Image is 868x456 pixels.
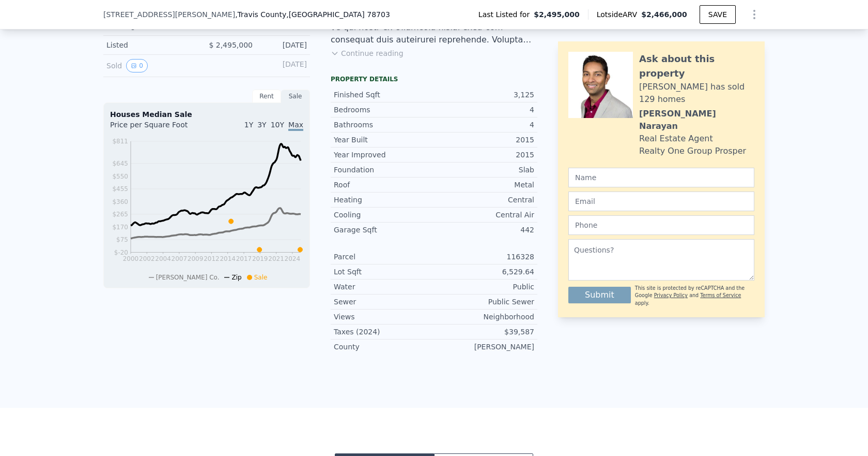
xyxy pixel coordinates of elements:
a: Terms of Service [700,292,741,298]
div: Bathrooms [334,120,434,130]
tspan: $645 [112,160,128,167]
span: [STREET_ADDRESS][PERSON_NAME] [103,9,235,20]
div: 6,529.64 [434,267,534,277]
button: Show Options [744,4,765,25]
div: [DATE] [261,59,307,72]
div: 4 [434,105,534,115]
tspan: 2009 [188,255,204,262]
div: Price per Square Foot [110,120,207,136]
tspan: 2014 [220,255,236,262]
div: Neighborhood [434,312,534,322]
span: 3Y [257,121,266,129]
span: $2,495,000 [534,9,580,20]
tspan: $265 [112,211,128,218]
tspan: 2000 [123,255,139,262]
span: Lotside ARV [597,9,641,20]
div: 4 [434,120,534,130]
tspan: 2007 [172,255,188,262]
span: Last Listed for [478,9,534,20]
div: Bedrooms [334,105,434,115]
tspan: 2004 [155,255,171,262]
div: Sold [106,59,198,72]
div: Parcel [334,252,434,262]
div: Rent [252,90,281,103]
div: [DATE] [261,40,307,50]
div: Taxes (2024) [334,327,434,337]
span: Sale [254,274,268,281]
div: Finished Sqft [334,90,434,100]
div: Listed [106,40,198,50]
span: Zip [231,274,241,281]
div: 442 [434,225,534,235]
span: $ 2,495,000 [209,41,253,49]
span: 1Y [244,121,253,129]
div: Heating [334,195,434,205]
span: , Travis County [235,9,390,20]
div: [PERSON_NAME] Narayan [639,108,754,133]
div: Views [334,312,434,322]
span: $2,466,000 [641,10,687,19]
tspan: 2024 [285,255,301,262]
span: 10Y [271,121,284,129]
tspan: 2002 [139,255,155,262]
div: Lot Sqft [334,267,434,277]
tspan: $-20 [114,249,128,256]
button: Continue reading [331,48,404,58]
a: Privacy Policy [654,292,688,298]
button: SAVE [700,5,736,24]
div: $39,587 [434,327,534,337]
div: Sewer [334,297,434,307]
div: Roof [334,180,434,190]
input: Name [568,168,754,187]
div: Metal [434,180,534,190]
div: Garage Sqft [334,225,434,235]
span: Max [288,121,303,131]
div: [PERSON_NAME] has sold 129 homes [639,81,754,106]
input: Phone [568,215,754,235]
div: Property details [331,75,537,83]
div: Ask about this property [639,52,754,81]
div: Central Air [434,210,534,220]
div: 2015 [434,135,534,145]
tspan: $455 [112,185,128,193]
div: Water [334,282,434,292]
div: County [334,342,434,352]
div: Year Improved [334,150,434,160]
span: , [GEOGRAPHIC_DATA] 78703 [286,10,390,19]
span: [PERSON_NAME] Co. [156,274,220,281]
div: Real Estate Agent [639,133,713,145]
div: 3,125 [434,90,534,100]
div: [PERSON_NAME] [434,342,534,352]
div: Realty One Group Prosper [639,145,746,157]
button: View historical data [126,59,148,72]
tspan: $550 [112,173,128,180]
tspan: 2012 [204,255,220,262]
div: Houses Median Sale [110,109,303,120]
tspan: $170 [112,224,128,231]
div: Year Built [334,135,434,145]
div: Central [434,195,534,205]
div: Public [434,282,534,292]
tspan: $811 [112,138,128,145]
div: Sale [281,90,310,103]
tspan: 2021 [268,255,284,262]
div: Foundation [334,165,434,175]
div: This site is protected by reCAPTCHA and the Google and apply. [635,285,754,307]
input: Email [568,192,754,211]
div: Cooling [334,210,434,220]
tspan: $360 [112,198,128,205]
div: 2015 [434,150,534,160]
tspan: 2017 [236,255,252,262]
tspan: 2019 [252,255,268,262]
div: Public Sewer [434,297,534,307]
div: 116328 [434,252,534,262]
tspan: $75 [116,236,128,243]
button: Submit [568,287,631,303]
div: Slab [434,165,534,175]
